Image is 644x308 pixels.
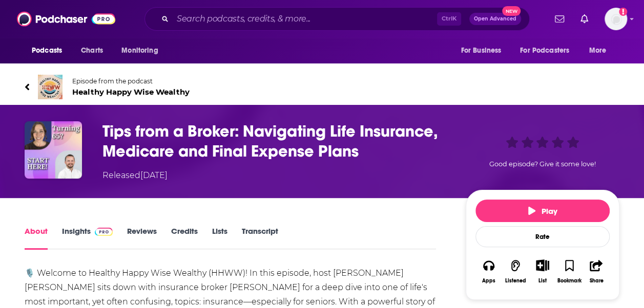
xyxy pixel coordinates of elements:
span: Healthy Happy Wise Wealthy [72,87,190,97]
a: Credits [171,226,198,250]
img: Podchaser Pro [95,228,113,236]
button: open menu [513,41,584,60]
img: Tips from a Broker: Navigating Life Insurance, Medicare and Final Expense Plans [25,121,82,179]
span: New [502,6,521,16]
span: Open Advanced [474,16,516,21]
button: Show profile menu [605,8,627,30]
button: Open AdvancedNew [469,13,521,25]
a: About [25,226,48,250]
a: Lists [212,226,227,250]
img: Healthy Happy Wise Wealthy [38,75,63,99]
button: open menu [582,41,619,60]
div: Listened [505,278,526,284]
img: User Profile [605,8,627,30]
span: Episode from the podcast [72,77,190,85]
button: open menu [114,41,171,60]
div: Share [589,278,603,284]
span: Monitoring [121,43,158,58]
h1: Tips from a Broker: Navigating Life Insurance, Medicare and Final Expense Plans [102,121,449,161]
button: Apps [475,253,502,290]
button: Bookmark [556,253,583,290]
div: Released [DATE] [102,169,168,182]
button: Share [583,253,610,290]
span: Play [528,206,557,216]
span: Logged in as caseya [605,8,627,30]
span: More [589,43,607,58]
button: open menu [25,41,75,60]
a: Show notifications dropdown [576,10,592,28]
a: InsightsPodchaser Pro [62,226,113,250]
a: Charts [74,41,109,60]
img: Podchaser - Follow, Share and Rate Podcasts [17,9,115,29]
button: Show More Button [532,259,553,271]
div: Show More ButtonList [529,253,556,290]
span: Good episode? Give it some love! [489,160,596,168]
span: Charts [81,43,103,58]
span: For Podcasters [520,43,569,58]
button: Play [475,200,610,222]
button: open menu [453,41,514,60]
span: For Business [461,43,501,58]
button: Listened [502,253,529,290]
span: Ctrl K [437,12,461,26]
svg: Add a profile image [619,8,627,16]
div: Bookmark [557,278,581,284]
a: Healthy Happy Wise WealthyEpisode from the podcastHealthy Happy Wise Wealthy [25,75,322,99]
span: Podcasts [32,43,62,58]
div: Apps [482,278,495,284]
a: Show notifications dropdown [551,10,568,28]
a: Reviews [127,226,157,250]
div: Search podcasts, credits, & more... [144,7,530,31]
input: Search podcasts, credits, & more... [173,11,437,27]
div: List [538,277,547,284]
a: Transcript [242,226,278,250]
div: Rate [475,226,610,247]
